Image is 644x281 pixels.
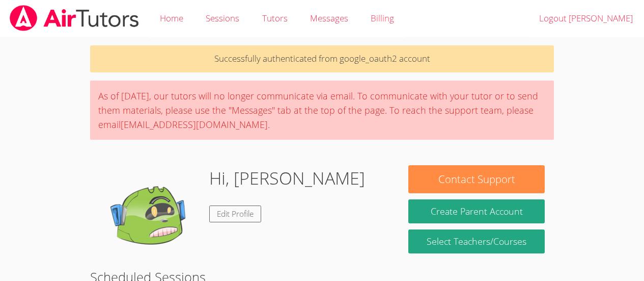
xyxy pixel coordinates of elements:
span: Messages [310,12,348,24]
div: As of [DATE], our tutors will no longer communicate via email. To communicate with your tutor or ... [90,81,554,140]
img: default.png [99,165,201,267]
a: Select Teachers/Courses [408,229,544,253]
h1: Hi, [PERSON_NAME] [209,165,365,191]
p: Successfully authenticated from google_oauth2 account [90,45,554,72]
img: airtutors_banner-c4298cdbf04f3fff15de1276eac7730deb9818008684d7c2e4769d2f7ddbe033.png [9,5,140,31]
a: Edit Profile [209,206,261,222]
button: Contact Support [408,165,544,193]
button: Create Parent Account [408,199,544,223]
